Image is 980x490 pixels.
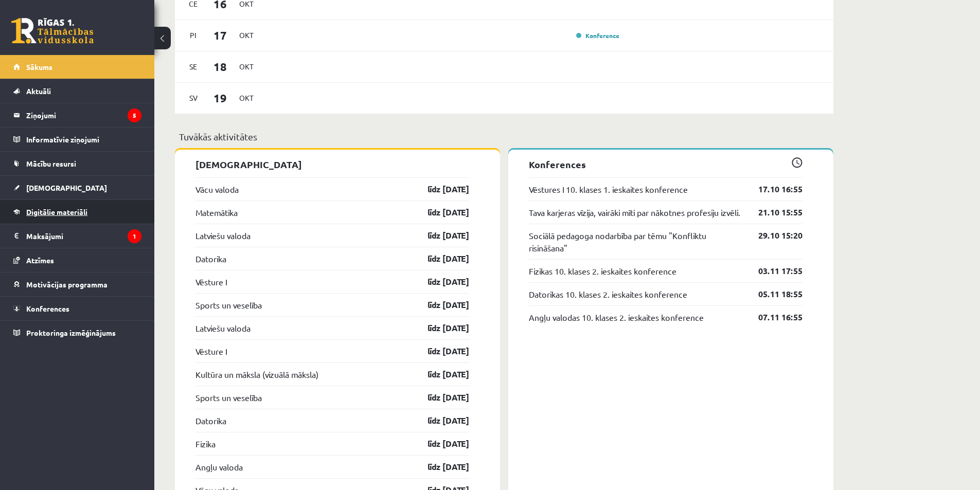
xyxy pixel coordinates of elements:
a: Sākums [13,55,141,79]
span: Aktuāli [26,86,51,96]
a: līdz [DATE] [409,183,469,195]
a: Angļu valoda [195,461,243,473]
a: Ziņojumi5 [13,103,141,127]
legend: Informatīvie ziņojumi [26,128,141,151]
i: 5 [128,108,141,122]
a: Kultūra un māksla (vizuālā māksla) [195,368,318,380]
a: Vēsture I [195,345,227,357]
span: Motivācijas programma [26,280,108,289]
a: 21.10 15:55 [743,206,803,219]
a: 05.11 18:55 [743,288,803,300]
legend: Maksājumi [26,224,141,248]
span: Sākums [26,62,52,71]
a: līdz [DATE] [409,276,469,288]
i: 1 [128,229,141,243]
a: Sports un veselība [195,391,262,404]
span: 17 [204,27,236,44]
a: Tava karjeras vīzija, vairāki mīti par nākotnes profesiju izvēli. [529,206,740,219]
a: līdz [DATE] [409,438,469,450]
a: Proktoringa izmēģinājums [13,321,141,344]
span: Atzīmes [26,256,54,265]
a: līdz [DATE] [409,229,469,242]
span: Proktoringa izmēģinājums [26,328,116,337]
span: Pi [183,27,204,43]
a: līdz [DATE] [409,368,469,380]
a: Atzīmes [13,248,141,272]
a: Datorikas 10. klases 2. ieskaites konference [529,288,687,300]
span: [DEMOGRAPHIC_DATA] [26,183,107,192]
a: Konference [576,31,619,40]
a: līdz [DATE] [409,299,469,311]
p: Konferences [529,157,803,171]
a: līdz [DATE] [409,391,469,404]
span: Konferences [26,304,69,313]
span: Digitālie materiāli [26,207,87,216]
p: [DEMOGRAPHIC_DATA] [195,157,469,171]
span: Sv [183,90,204,106]
a: līdz [DATE] [409,414,469,427]
span: 18 [204,58,236,75]
a: Sports un veselība [195,299,262,311]
a: Motivācijas programma [13,273,141,296]
a: Angļu valodas 10. klases 2. ieskaites konference [529,311,704,323]
a: Datorika [195,414,226,427]
a: Vēstures I 10. klases 1. ieskaites konference [529,183,688,195]
a: līdz [DATE] [409,461,469,473]
a: Latviešu valoda [195,322,251,334]
a: [DEMOGRAPHIC_DATA] [13,176,141,199]
a: Maksājumi1 [13,224,141,248]
a: 03.11 17:55 [743,265,803,277]
a: Digitālie materiāli [13,200,141,224]
span: Mācību resursi [26,159,76,168]
a: Fizika [195,438,216,450]
span: 19 [204,89,236,106]
a: 17.10 16:55 [743,183,803,195]
a: Matemātika [195,206,238,219]
a: Mācību resursi [13,152,141,175]
a: Sociālā pedagoga nodarbība par tēmu "Konfliktu risināšana" [529,229,743,254]
a: Konferences [13,297,141,320]
a: 29.10 15:20 [743,229,803,242]
a: Aktuāli [13,79,141,103]
a: Vācu valoda [195,183,239,195]
a: Informatīvie ziņojumi [13,128,141,151]
span: Okt [236,90,257,106]
a: līdz [DATE] [409,345,469,357]
a: Vēsture I [195,276,227,288]
a: Fizikas 10. klases 2. ieskaites konference [529,265,676,277]
a: līdz [DATE] [409,322,469,334]
a: Datorika [195,252,226,265]
a: līdz [DATE] [409,206,469,219]
span: Okt [236,59,257,75]
a: Rīgas 1. Tālmācības vidusskola [11,18,94,44]
a: Latviešu valoda [195,229,251,242]
a: 07.11 16:55 [743,311,803,323]
span: Okt [236,27,257,43]
p: Tuvākās aktivitātes [179,130,829,143]
legend: Ziņojumi [26,103,141,127]
span: Se [183,59,204,75]
a: līdz [DATE] [409,252,469,265]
